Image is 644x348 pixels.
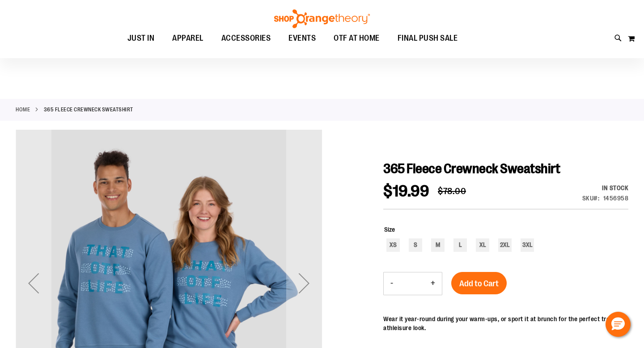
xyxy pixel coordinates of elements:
[389,28,467,49] a: FINAL PUSH SALE
[119,28,164,49] a: JUST IN
[398,28,458,48] span: FINAL PUSH SALE
[582,183,629,192] div: In stock
[424,272,442,295] button: Increase product quantity
[451,272,507,294] button: Add to Cart
[498,238,512,252] div: 2XL
[606,312,631,337] button: Hello, have a question? Let’s chat.
[212,28,280,49] a: ACCESSORIES
[384,272,400,295] button: Decrease product quantity
[383,314,628,332] div: Wear it year-round during your warm-ups, or sport it at brunch for the perfect trendy athleisure ...
[453,238,467,252] div: L
[172,28,203,48] span: APPAREL
[409,238,422,252] div: S
[127,28,155,48] span: JUST IN
[459,279,499,289] span: Add to Cart
[325,28,389,49] a: OTF AT HOME
[383,182,429,200] span: $19.99
[221,28,271,48] span: ACCESSORIES
[582,195,600,202] strong: SKU
[273,9,371,28] img: Shop Orangetheory
[383,161,560,176] span: 365 Fleece Crewneck Sweatshirt
[386,238,400,252] div: XS
[280,28,325,49] a: EVENTS
[476,238,489,252] div: XL
[431,238,445,252] div: M
[16,106,30,114] a: Home
[44,106,133,114] strong: 365 Fleece Crewneck Sweatshirt
[384,226,395,233] span: Size
[400,273,424,294] input: Product quantity
[438,186,466,196] span: $78.00
[603,194,629,203] div: 1456958
[163,28,212,48] a: APPAREL
[334,28,380,48] span: OTF AT HOME
[582,183,629,192] div: Availability
[521,238,534,252] div: 3XL
[288,28,316,48] span: EVENTS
